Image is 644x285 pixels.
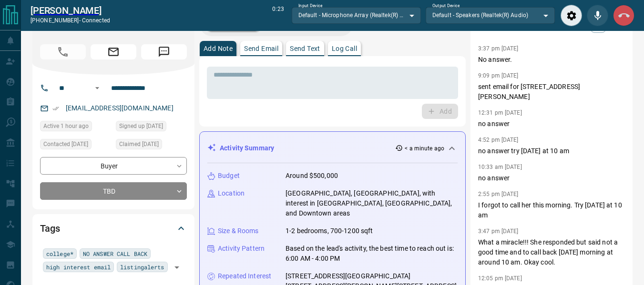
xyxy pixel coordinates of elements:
[478,55,625,65] p: No answer.
[478,82,625,102] p: sent email for [STREET_ADDRESS][PERSON_NAME]
[82,17,110,24] span: connected
[40,139,111,152] div: Thu Aug 14 2025
[244,45,278,52] p: Send Email
[478,137,519,143] p: 4:52 pm [DATE]
[478,237,625,267] p: What a miracle!!! She responded but said not a good time and to call back [DATE] morning at aroun...
[116,121,187,134] div: Mon Mar 03 2025
[170,261,184,274] button: Open
[478,228,519,235] p: 3:47 pm [DATE]
[46,249,73,258] span: college*
[561,5,582,26] div: Audio Settings
[332,45,357,52] p: Log Call
[116,139,187,152] div: Mon Mar 03 2025
[290,45,320,52] p: Send Text
[43,121,89,131] span: Active 1 hour ago
[92,82,103,94] button: Open
[478,275,522,282] p: 12:05 pm [DATE]
[141,44,187,59] span: Message
[272,5,284,26] p: 0:23
[218,226,259,236] p: Size & Rooms
[83,249,147,258] span: NO ANSWER CALL BACK
[218,244,265,254] p: Activity Pattern
[40,121,111,134] div: Sat Aug 16 2025
[286,188,458,218] p: [GEOGRAPHIC_DATA], [GEOGRAPHIC_DATA], with interest in [GEOGRAPHIC_DATA], [GEOGRAPHIC_DATA], and ...
[432,3,460,9] label: Output Device
[43,139,88,149] span: Contacted [DATE]
[405,144,444,153] p: < a minute ago
[286,244,458,264] p: Based on the lead's activity, the best time to reach out is: 6:00 AM - 4:00 PM
[46,262,111,272] span: high interest email
[218,271,271,281] p: Repeated Interest
[426,7,555,23] div: Default - Speakers (Realtek(R) Audio)
[613,5,634,26] div: End Call
[52,105,59,112] svg: Email Verified
[478,119,625,129] p: no answer
[120,262,164,272] span: listingalerts
[478,173,625,183] p: no answer
[478,146,625,156] p: no answer try [DATE] at 10 am
[40,182,187,200] div: TBD
[31,16,110,25] p: [PHONE_NUMBER] -
[478,164,522,170] p: 10:33 am [DATE]
[298,3,323,9] label: Input Device
[40,221,60,236] h2: Tags
[119,121,163,131] span: Signed up [DATE]
[478,72,519,79] p: 9:09 pm [DATE]
[91,44,136,59] span: Email
[286,226,373,236] p: 1-2 bedrooms, 700-1200 sqft
[478,45,519,52] p: 3:37 pm [DATE]
[478,200,625,220] p: I forgot to call her this morning. Try [DATE] at 10 am
[220,143,274,153] p: Activity Summary
[587,5,608,26] div: Mute
[286,171,338,181] p: Around $500,000
[207,139,458,157] div: Activity Summary< a minute ago
[204,45,233,52] p: Add Note
[478,191,519,197] p: 2:55 pm [DATE]
[292,7,421,23] div: Default - Microphone Array (Realtek(R) Audio)
[40,44,86,59] span: Call
[40,157,187,175] div: Buyer
[218,171,240,181] p: Budget
[218,188,245,198] p: Location
[119,139,159,149] span: Claimed [DATE]
[66,104,174,112] a: [EMAIL_ADDRESS][DOMAIN_NAME]
[40,217,187,240] div: Tags
[478,109,522,116] p: 12:31 pm [DATE]
[31,5,110,16] a: [PERSON_NAME]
